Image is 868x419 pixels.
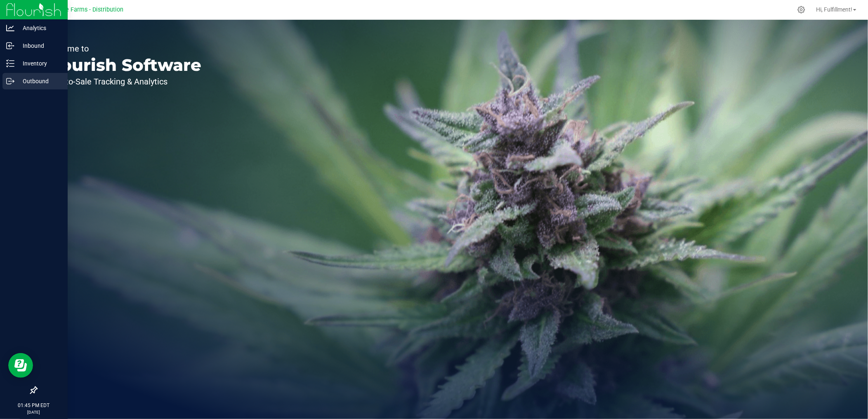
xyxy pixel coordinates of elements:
p: Analytics [14,23,64,33]
p: Inbound [14,41,64,51]
p: Outbound [14,76,64,86]
p: Flourish Software [45,57,201,73]
span: Sapphire Farms - Distribution [45,6,123,13]
p: 01:45 PM EDT [4,402,64,409]
p: Welcome to [45,44,201,53]
span: Hi, Fulfillment! [816,6,852,13]
div: Manage settings [796,6,807,14]
inline-svg: Analytics [6,24,14,32]
p: Seed-to-Sale Tracking & Analytics [45,77,201,86]
inline-svg: Inventory [6,59,14,68]
iframe: Resource center [8,353,33,378]
p: [DATE] [4,409,64,415]
inline-svg: Outbound [6,77,14,85]
inline-svg: Inbound [6,42,14,50]
p: Inventory [14,59,64,68]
